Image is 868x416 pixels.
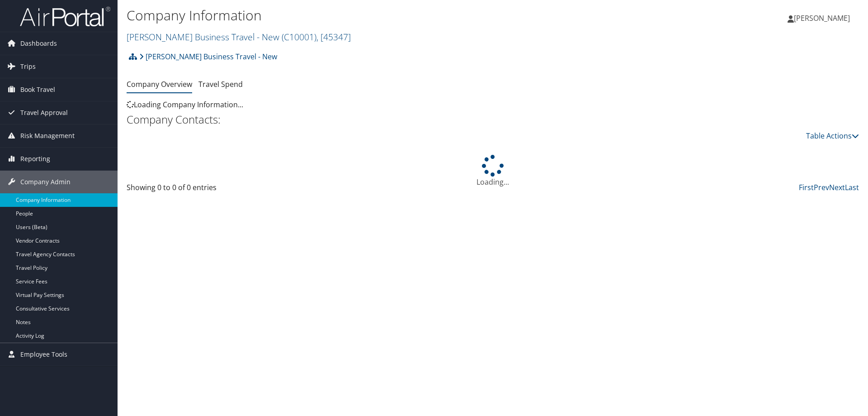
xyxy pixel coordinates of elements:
[806,131,859,141] a: Table Actions
[814,182,829,192] a: Prev
[794,13,850,23] span: [PERSON_NAME]
[20,55,36,78] span: Trips
[127,100,243,110] span: Loading Company Information...
[20,6,110,27] img: airportal-logo.png
[799,182,814,192] a: First
[127,31,351,43] a: [PERSON_NAME] Business Travel - New
[198,79,243,89] a: Travel Spend
[282,31,316,43] span: ( C10001 )
[127,112,859,127] h2: Company Contacts:
[139,48,277,66] a: [PERSON_NAME] Business Travel - New
[845,182,859,192] a: Last
[127,182,300,197] div: Showing 0 to 0 of 0 entries
[20,124,75,147] span: Risk Management
[829,182,845,192] a: Next
[20,78,55,101] span: Book Travel
[20,148,50,170] span: Reporting
[127,79,192,89] a: Company Overview
[316,31,351,43] span: , [ 45347 ]
[127,6,615,25] h1: Company Information
[20,32,57,55] span: Dashboards
[20,343,67,366] span: Employee Tools
[788,5,859,32] a: [PERSON_NAME]
[20,101,68,124] span: Travel Approval
[20,171,71,193] span: Company Admin
[127,155,859,187] div: Loading...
